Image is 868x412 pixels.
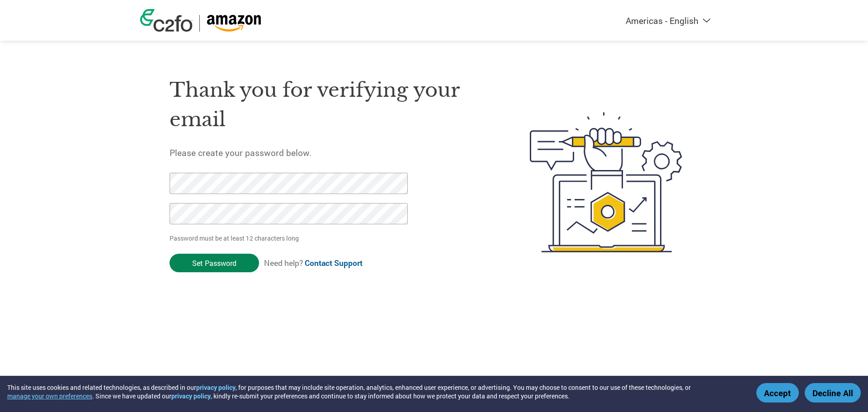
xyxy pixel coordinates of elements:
button: Decline All [805,383,861,403]
button: manage your own preferences [7,392,92,400]
a: privacy policy [171,392,211,400]
img: Amazon [207,15,261,32]
h1: Thank you for verifying your email [170,76,487,134]
a: Contact Support [305,258,363,268]
img: c2fo logo [140,9,193,32]
h5: Please create your password below. [170,147,487,158]
p: Password must be at least 12 characters long [170,233,411,243]
img: create-password [514,62,699,302]
input: Set Password [170,254,259,272]
button: Accept [756,383,799,403]
span: Need help? [264,258,363,268]
div: This site uses cookies and related technologies, as described in our , for purposes that may incl... [7,383,743,400]
a: privacy policy [196,383,236,392]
